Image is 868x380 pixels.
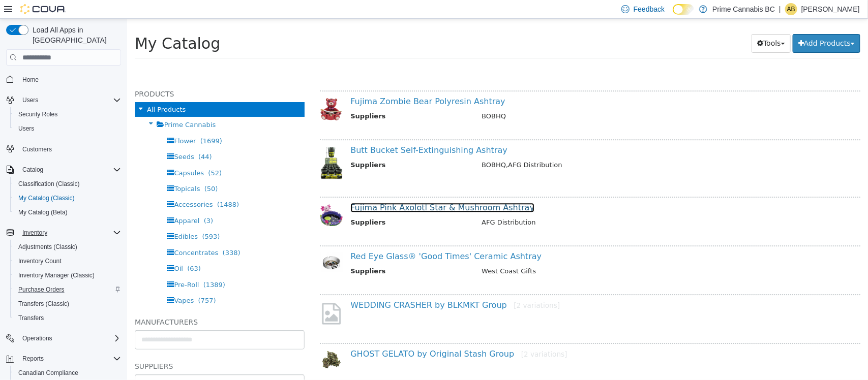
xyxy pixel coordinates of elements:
span: My Catalog (Classic) [14,192,121,204]
button: My Catalog (Beta) [10,205,125,219]
span: Canadian Compliance [18,369,78,377]
th: Suppliers [223,92,347,105]
span: Inventory Manager (Classic) [18,271,95,279]
a: Purchase Orders [14,283,69,296]
a: Security Roles [14,108,62,120]
a: Inventory Count [14,255,66,267]
button: Home [2,72,125,86]
a: My Catalog (Classic) [14,192,79,204]
span: Reports [22,355,44,363]
span: Seeds [47,134,67,142]
a: My Catalog (Beta) [14,206,72,218]
span: Users [18,124,34,133]
span: (1389) [76,262,98,270]
a: Transfers (Classic) [14,298,73,310]
span: (44) [71,134,85,142]
button: Customers [2,142,125,156]
span: My Catalog (Beta) [14,206,121,218]
small: [2 variations] [386,282,433,291]
img: 150 [193,128,216,162]
span: Topicals [47,166,73,174]
a: Transfers [14,312,48,324]
button: Reports [18,353,48,365]
div: Abigail Bekesza [785,3,797,15]
span: My Catalog (Classic) [18,194,75,202]
span: (757) [71,278,89,286]
span: Inventory Manager (Classic) [14,269,121,281]
span: (3) [77,198,86,206]
td: AFG Distribution [347,199,717,211]
span: Users [14,122,121,135]
span: All Products [20,87,58,94]
button: Canadian Compliance [10,366,125,380]
a: Users [14,122,38,135]
button: Operations [18,332,56,344]
span: Home [18,73,121,85]
span: Purchase Orders [18,286,65,294]
button: Adjustments (Classic) [10,240,125,254]
button: Transfers (Classic) [10,297,125,311]
img: missing-image.png [193,282,216,307]
button: Reports [2,352,125,366]
span: Capsules [47,150,77,158]
span: Customers [22,145,52,153]
button: Users [18,94,42,106]
button: Inventory [2,226,125,240]
span: My Catalog [8,16,93,34]
button: Transfers [10,311,125,325]
td: BOBHQ [347,92,717,105]
span: (338) [96,230,113,238]
span: (1699) [73,118,95,126]
span: Vapes [47,278,67,286]
button: Security Roles [10,107,125,121]
small: [2 variations] [394,331,440,339]
span: Users [18,94,121,106]
button: Tools [624,15,664,34]
span: Users [22,96,38,104]
a: Customers [18,143,56,155]
img: Cova [20,4,66,14]
img: 150 [193,185,216,208]
span: Prime Cannabis [37,102,89,110]
td: West Coast Gifts [347,247,717,260]
p: | [779,3,781,15]
button: Catalog [18,164,47,176]
button: My Catalog (Classic) [10,191,125,205]
span: Reports [18,353,121,365]
button: Classification (Classic) [10,177,125,191]
a: Home [18,74,43,86]
th: Suppliers [223,141,347,154]
h5: Suppliers [8,341,177,354]
th: Suppliers [223,247,347,260]
span: Canadian Compliance [14,367,121,379]
th: Suppliers [223,199,347,211]
span: Edibles [47,214,71,221]
span: Inventory Count [18,257,62,265]
button: Purchase Orders [10,282,125,297]
span: Operations [22,334,52,342]
button: Inventory Manager (Classic) [10,268,125,282]
img: 150 [193,331,216,352]
span: AB [787,3,795,15]
span: Classification (Classic) [18,180,80,188]
a: Inventory Manager (Classic) [14,269,99,281]
p: Prime Cannabis BC [712,3,775,15]
span: Classification (Classic) [14,178,121,190]
span: Inventory Count [14,255,121,267]
a: Canadian Compliance [14,367,82,379]
span: Concentrates [47,230,91,238]
button: Users [2,93,125,107]
button: Users [10,121,125,136]
span: (52) [81,150,95,158]
span: Adjustments (Classic) [14,241,121,253]
span: (63) [60,246,74,254]
img: 150 [193,79,216,103]
h5: Products [8,69,177,81]
a: Adjustments (Classic) [14,241,81,253]
p: [PERSON_NAME] [801,3,860,15]
span: Load All Apps in [GEOGRAPHIC_DATA] [28,25,121,45]
span: (50) [77,166,91,174]
span: Home [22,76,39,84]
span: Flower [47,118,69,126]
span: Inventory [22,229,47,237]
